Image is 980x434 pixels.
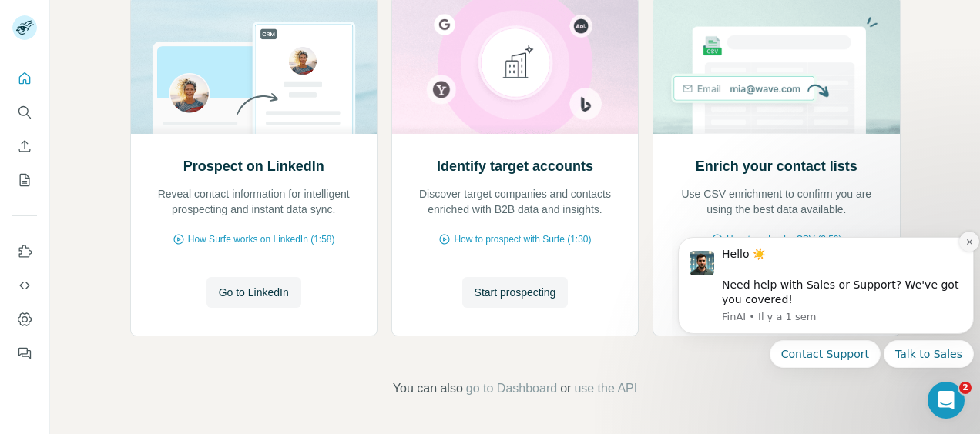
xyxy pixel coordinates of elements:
h2: Prospect on LinkedIn [183,155,324,177]
span: How Surfe works on LinkedIn (1:58) [188,232,335,246]
span: You can also [393,379,463,398]
button: Use Surfe API [12,272,37,299]
button: Enrich CSV [12,132,37,160]
h2: Enrich your contact lists [696,155,857,177]
button: use the API [574,379,637,398]
span: How to prospect with Surfe (1:30) [454,232,591,246]
button: My lists [12,166,37,194]
p: Use CSV enrichment to confirm you are using the best data available. [669,186,884,217]
button: Start prospecting [462,277,569,308]
p: Discover target companies and contacts enriched with B2B data and insights. [408,186,623,217]
span: Start prospecting [475,285,556,300]
button: Search [12,98,37,126]
span: 2 [959,382,972,394]
iframe: Intercom notifications message [672,219,980,426]
button: Use Surfe on LinkedIn [12,238,37,265]
span: or [560,379,571,398]
p: Reveal contact information for intelligent prospecting and instant data sync. [146,186,361,217]
span: Go to LinkedIn [219,285,289,300]
button: go to Dashboard [466,379,557,398]
button: Go to LinkedIn [206,277,301,308]
h2: Identify target accounts [437,155,593,177]
iframe: Intercom live chat [928,382,965,419]
button: Quick start [12,65,37,92]
button: Dashboard [12,305,37,333]
button: Feedback [12,339,37,367]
